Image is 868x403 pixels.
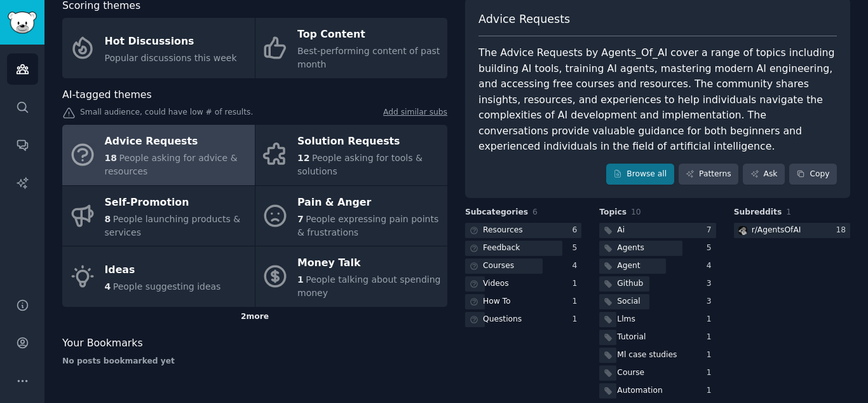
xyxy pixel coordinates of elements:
span: Subcategories [465,207,528,218]
a: Resources6 [465,223,581,239]
span: 10 [631,208,641,216]
a: Feedback5 [465,241,581,257]
span: People asking for tools & solutions [297,153,423,176]
div: Course [617,367,644,379]
a: How To1 [465,294,581,310]
div: The Advice Requests by Agents_Of_AI cover a range of topics including building AI tools, training... [478,45,837,155]
div: Resources [483,225,523,236]
a: Solution Requests12People asking for tools & solutions [255,125,448,185]
div: 7 [707,225,716,236]
div: 4 [707,260,716,272]
span: 18 [105,153,117,163]
a: Course1 [599,365,715,381]
a: Tutorial1 [599,330,715,346]
a: Hot DiscussionsPopular discussions this week [62,18,255,78]
span: People launching products & services [105,214,241,237]
span: Topics [599,207,627,218]
div: Social [617,296,640,308]
div: Github [617,278,643,290]
div: Automation [617,385,662,397]
a: Advice Requests18People asking for advice & resources [62,125,255,185]
div: Agent [617,260,640,272]
a: Agent4 [599,258,715,274]
div: Feedback [483,243,520,254]
div: Advice Requests [105,132,248,152]
a: Social3 [599,294,715,310]
div: Videos [483,278,509,290]
span: 4 [105,281,111,292]
span: People talking about spending money [297,274,440,298]
div: 1 [573,296,582,308]
span: People asking for advice & resources [105,153,238,176]
div: How To [483,296,511,308]
span: Subreddits [734,207,782,218]
span: Advice Requests [478,11,570,27]
a: Videos1 [465,276,581,292]
button: Copy [789,164,837,185]
a: Courses4 [465,258,581,274]
span: Popular discussions this week [105,53,237,63]
span: People expressing pain points & frustrations [297,214,438,237]
a: Ideas4People suggesting ideas [62,246,255,307]
div: 2 more [62,307,447,327]
div: Self-Promotion [105,192,248,213]
div: No posts bookmarked yet [62,356,447,367]
span: 1 [786,208,791,216]
div: 5 [707,243,716,254]
div: Solution Requests [297,132,441,152]
span: Your Bookmarks [62,336,143,351]
div: Ml case studies [617,350,677,361]
a: Ask [743,164,785,185]
a: Ml case studies1 [599,348,715,364]
div: 1 [707,332,716,343]
a: Top ContentBest-performing content of past month [255,18,448,78]
div: Llms [617,314,635,325]
div: Courses [483,260,514,272]
div: Small audience, could have low # of results. [62,107,447,120]
span: 1 [297,274,304,285]
div: 18 [836,225,850,236]
img: GummySearch logo [8,11,37,34]
span: 7 [297,214,304,224]
span: Best-performing content of past month [297,46,440,69]
div: Questions [483,314,522,325]
div: 1 [573,314,582,325]
span: 12 [297,153,309,163]
div: 1 [707,385,716,397]
div: Tutorial [617,332,646,343]
a: AgentsOfAIr/AgentsOfAI18 [734,223,850,239]
a: Llms1 [599,312,715,328]
a: Pain & Anger7People expressing pain points & frustrations [255,186,448,246]
div: 1 [707,314,716,325]
span: People suggesting ideas [113,281,221,292]
div: 3 [707,296,716,308]
a: Automation1 [599,383,715,399]
div: 4 [573,260,582,272]
a: Add similar subs [383,107,447,120]
a: Ai7 [599,223,715,239]
a: Questions1 [465,312,581,328]
img: AgentsOfAI [738,226,747,235]
div: Money Talk [297,253,441,274]
a: Agents5 [599,241,715,257]
a: Self-Promotion8People launching products & services [62,186,255,246]
a: Money Talk1People talking about spending money [255,246,448,307]
div: Pain & Anger [297,192,441,213]
div: 5 [573,243,582,254]
div: Ai [617,225,625,236]
a: Patterns [679,164,738,185]
div: Top Content [297,25,441,45]
div: 6 [573,225,582,236]
div: 1 [707,350,716,361]
div: 1 [573,278,582,290]
div: 3 [707,278,716,290]
a: Github3 [599,276,715,292]
div: r/ AgentsOfAI [752,225,801,236]
div: 1 [707,367,716,379]
div: Hot Discussions [105,31,237,52]
div: Agents [617,243,644,254]
span: AI-tagged themes [62,87,152,103]
span: 8 [105,214,111,224]
a: Browse all [606,164,674,185]
div: Ideas [105,260,221,280]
